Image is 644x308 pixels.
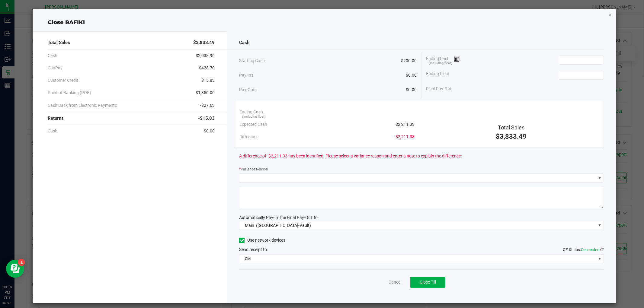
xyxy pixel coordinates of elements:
[242,114,266,119] span: (including float)
[426,56,460,65] span: Ending Cash
[48,65,62,71] span: CanPay
[239,153,462,159] span: A difference of -$2,211.33 has been identified. Please select a variance reason and enter a note ...
[6,260,24,278] iframe: Resource center
[563,247,604,252] span: QZ Status:
[401,58,417,64] span: $200.00
[239,109,263,115] span: Ending Cash
[48,128,57,134] span: Cash
[239,121,267,128] span: Expected Cash
[496,133,527,140] span: $3,833.49
[198,115,215,122] span: -$15.83
[239,87,257,93] span: Pay-Outs
[239,39,249,46] span: Cash
[239,58,265,64] span: Starting Cash
[581,247,600,252] span: Connected
[239,167,268,172] label: Variance Reason
[426,71,450,80] span: Ending Float
[426,86,451,92] span: Final Pay-Out
[239,134,258,140] span: Difference
[48,77,78,84] span: Customer Credit
[406,87,417,93] span: $0.00
[389,279,401,285] a: Cancel
[429,61,452,66] span: (including float)
[410,277,445,288] button: Close Till
[48,39,70,46] span: Total Sales
[48,112,215,125] div: Returns
[48,102,117,109] span: Cash Back from Electronic Payments
[239,255,596,263] span: OMI
[200,102,215,109] span: -$27.63
[396,121,415,128] span: $2,211.33
[420,280,436,284] span: Close Till
[406,72,417,78] span: $0.00
[239,247,268,252] span: Send receipt to:
[394,134,415,140] span: -$2,211.33
[199,65,215,71] span: $428.70
[18,259,25,266] iframe: Resource center unread badge
[193,39,215,46] span: $3,833.49
[33,18,616,27] div: Close RAFIKI
[256,223,311,228] span: ([GEOGRAPHIC_DATA]-Vault)
[204,128,215,134] span: $0.00
[239,237,285,243] label: Use network devices
[48,90,91,96] span: Point of Banking (POB)
[196,52,215,59] span: $2,038.96
[498,124,524,131] span: Total Sales
[48,52,57,59] span: Cash
[201,77,215,84] span: $15.83
[196,90,215,96] span: $1,350.00
[239,215,319,220] span: Automatically Pay-In The Final Pay-Out To:
[245,223,254,228] span: Main
[239,72,253,78] span: Pay-Ins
